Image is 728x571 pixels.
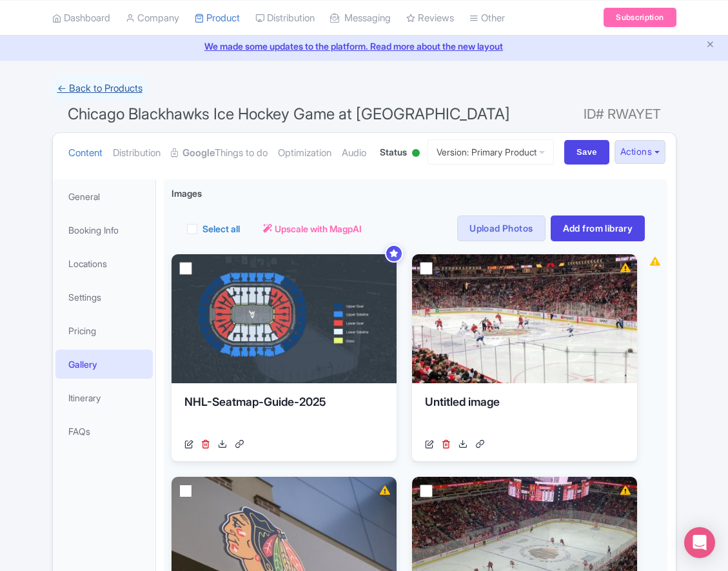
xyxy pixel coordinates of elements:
a: Optimization [278,133,331,174]
a: Itinerary [55,383,153,412]
span: Chicago Blackhawks Ice Hockey Game at [GEOGRAPHIC_DATA] [68,105,510,123]
button: Actions [615,140,665,164]
a: Distribution [113,133,161,174]
a: Locations [55,249,153,278]
a: Settings [55,283,153,312]
span: Status [380,145,407,159]
a: GoogleThings to do [171,133,268,174]
a: We made some updates to the platform. Read more about the new layout [8,39,720,53]
div: Open Intercom Messenger [684,527,715,558]
a: Gallery [55,350,153,379]
button: Close announcement [705,38,715,53]
a: Upscale with MagpAI [263,222,362,235]
a: Subscription [604,8,676,27]
input: Save [564,140,609,165]
a: Content [68,133,103,174]
a: Audio [342,133,366,174]
strong: Google [182,146,215,161]
a: Add from library [551,215,645,241]
a: General [55,182,153,211]
div: Active [409,144,422,164]
span: ID# RWAYET [584,101,661,127]
span: Images [172,186,202,200]
span: Upscale with MagpAI [275,222,362,235]
a: Version: Primary Product [428,139,554,165]
label: Select all [202,222,240,235]
a: Pricing [55,316,153,345]
a: FAQs [55,417,153,446]
a: ← Back to Products [52,76,148,101]
div: Untitled image [425,394,624,432]
div: NHL-Seatmap-Guide-2025 [184,394,384,432]
a: Upload Photos [457,215,545,241]
a: Booking Info [55,215,153,245]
